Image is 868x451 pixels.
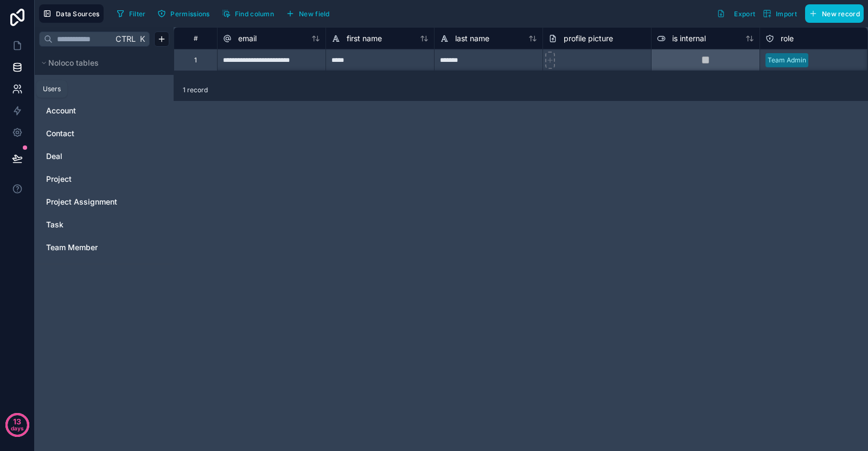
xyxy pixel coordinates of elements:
div: Account [41,102,167,119]
span: Project Assignment [46,196,117,207]
div: # [182,34,209,42]
div: 1 [194,56,197,65]
span: Export [734,10,755,18]
a: Project [46,174,130,185]
span: Permissions [170,10,209,18]
div: Users [43,85,61,93]
span: New record [822,10,860,18]
a: Deal [46,151,130,162]
span: 1 record [183,86,208,94]
button: New record [805,4,864,23]
span: Data Sources [56,10,100,18]
span: role [781,33,794,44]
span: Noloco tables [48,58,99,68]
a: Team Member [46,242,130,253]
span: Task [46,219,63,230]
button: Find column [218,5,278,22]
div: Deal [41,148,167,165]
span: Deal [46,151,62,162]
a: Contact [46,128,130,139]
div: Contact [41,125,167,142]
a: Permissions [154,5,218,22]
span: New field [299,10,330,18]
span: is internal [672,33,706,44]
span: Filter [129,10,146,18]
button: Permissions [154,5,213,22]
span: email [238,33,257,44]
span: Import [776,10,797,18]
span: Project [46,174,72,185]
div: Task [41,216,167,233]
span: Account [46,105,76,116]
button: Import [759,4,801,23]
span: Contact [46,128,74,139]
a: New record [801,4,864,23]
a: Account [46,105,130,116]
a: Project Assignment [46,196,130,207]
a: User [46,82,130,93]
span: Find column [235,10,274,18]
span: last name [455,33,489,44]
button: Export [713,4,759,23]
div: Team Admin [768,55,806,65]
span: K [138,35,146,43]
button: Filter [112,5,150,22]
div: Team Member [41,239,167,256]
div: Project Assignment [41,193,167,211]
span: Team Member [46,242,98,253]
button: Noloco tables [39,55,163,71]
p: days [11,421,24,436]
div: User [41,79,167,97]
p: 13 [13,416,21,427]
span: profile picture [564,33,613,44]
button: New field [282,5,334,22]
div: Project [41,170,167,188]
span: first name [347,33,382,44]
a: Task [46,219,130,230]
span: Ctrl [114,32,137,46]
button: Data Sources [39,4,104,23]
